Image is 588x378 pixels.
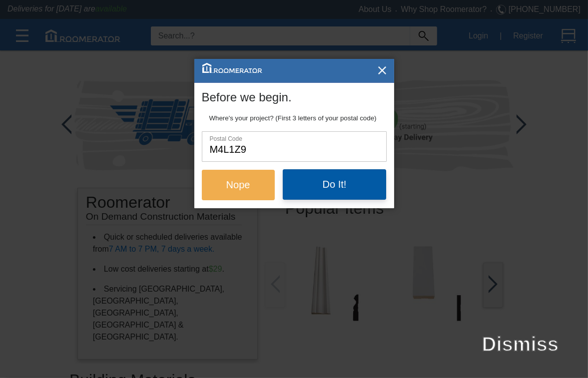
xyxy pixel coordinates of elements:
button: Nope [202,170,275,200]
label: Where's your project? (First 3 letters of your postal code) [209,113,377,123]
button: Do It! [283,169,387,199]
input: Postal Code [202,132,386,161]
img: X_Button.png [377,65,387,75]
label: Postal Code [202,132,402,143]
h4: Before we begin. [202,83,387,104]
label: Dismiss [482,329,559,359]
img: roomerator-logo.svg [202,63,262,73]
